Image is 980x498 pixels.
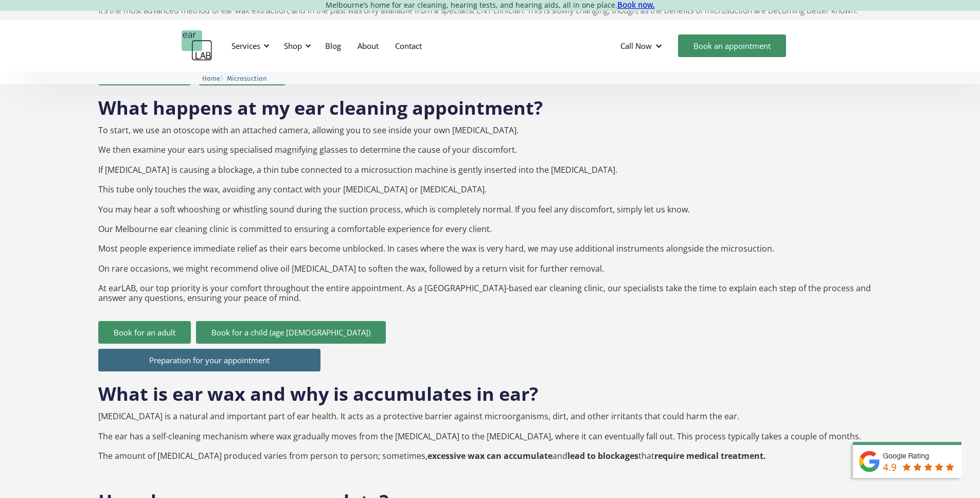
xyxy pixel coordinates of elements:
[678,34,786,57] a: Book an appointment
[98,321,191,344] a: Book for an adult
[612,30,673,61] div: Call Now
[182,30,212,61] a: home
[654,450,766,461] strong: require medical treatment.
[278,30,314,61] div: Shop
[202,73,227,84] li: 〉
[98,85,882,120] h2: What happens at my ear cleaning appointment?
[349,31,387,61] a: About
[202,73,220,83] a: Home
[317,31,349,61] a: Blog
[98,412,861,461] p: [MEDICAL_DATA] is a natural and important part of ear health. It acts as a protective barrier aga...
[196,321,386,344] a: Book for a child (age [DEMOGRAPHIC_DATA])
[284,41,302,51] div: Shop
[98,371,538,406] h2: What is ear wax and why is accumulates in ear?
[225,30,273,61] div: Services
[231,41,260,51] div: Services
[567,450,638,461] strong: lead to blockages
[227,73,267,83] a: Microsuction
[620,41,652,51] div: Call Now
[202,75,220,82] span: Home
[227,75,267,82] span: Microsuction
[98,126,882,303] p: To start, we use an otoscope with an attached camera, allowing you to see inside your own [MEDICA...
[387,31,430,61] a: Contact
[427,450,553,461] strong: excessive wax can accumulate
[98,349,320,371] a: Preparation for your appointment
